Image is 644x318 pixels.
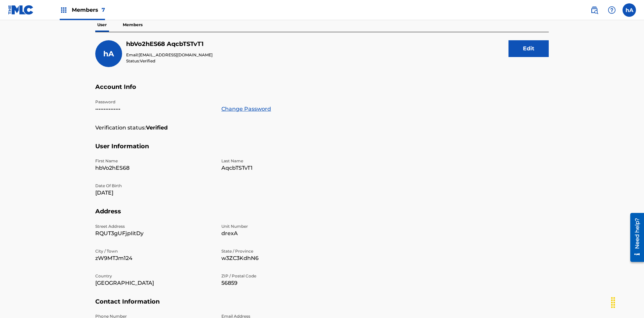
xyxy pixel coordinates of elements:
h5: hbVo2hES68 AqcbTSTvT1 [126,40,213,48]
p: drexA [221,229,339,237]
span: hA [103,49,114,58]
p: Last Name [221,158,339,164]
p: State / Province [221,248,339,254]
img: MLC Logo [8,5,34,15]
a: Public Search [588,3,601,17]
img: Top Rightsholders [60,6,68,14]
p: [DATE] [95,189,213,197]
span: [EMAIL_ADDRESS][DOMAIN_NAME] [139,52,213,57]
p: Email: [126,52,213,58]
iframe: Chat Widget [610,286,644,318]
p: ZIP / Postal Code [221,273,339,279]
p: zW9MTJm124 [95,254,213,262]
p: Country [95,273,213,279]
img: help [608,6,616,14]
h5: Account Info [95,83,549,99]
span: Verified [140,58,155,63]
p: Street Address [95,223,213,229]
h5: Contact Information [95,298,549,314]
a: Change Password [221,105,271,113]
p: Password [95,99,213,105]
div: Help [605,3,619,17]
iframe: Resource Center [625,210,644,265]
span: Members [72,6,105,14]
img: search [590,6,598,14]
p: RQUT3gUFjpIitDy [95,229,213,237]
p: Members [121,18,145,32]
div: User Menu [623,3,636,17]
button: Edit [508,40,549,57]
strong: Verified [146,124,168,132]
p: City / Town [95,248,213,254]
div: Drag [608,293,619,313]
p: ••••••••••••••• [95,105,213,113]
p: Date Of Birth [95,183,213,189]
p: Verification status: [95,124,146,132]
p: AqcbTSTvT1 [221,164,339,172]
p: 56859 [221,279,339,287]
h5: User Information [95,143,549,158]
p: User [95,18,109,32]
span: 7 [102,7,105,13]
p: First Name [95,158,213,164]
p: Status: [126,58,213,64]
p: Unit Number [221,223,339,229]
p: hbVo2hES68 [95,164,213,172]
p: w3ZC3KdhN6 [221,254,339,262]
p: [GEOGRAPHIC_DATA] [95,279,213,287]
h5: Address [95,208,549,223]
